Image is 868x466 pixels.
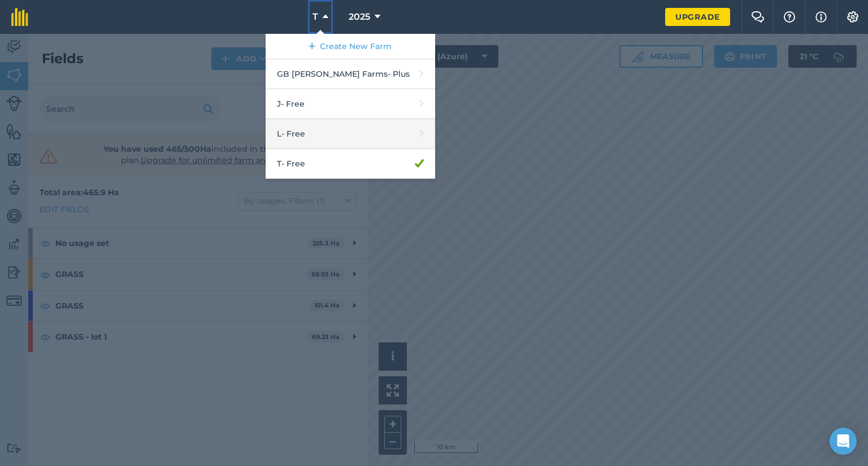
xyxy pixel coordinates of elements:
[266,34,435,59] a: Create New Farm
[830,428,857,455] div: Open Intercom Messenger
[751,11,765,23] img: Two speech bubbles overlapping with the left bubble in the forefront
[11,8,28,26] img: fieldmargin Logo
[783,11,796,23] img: A question mark icon
[815,10,827,24] img: svg+xml;base64,PHN2ZyB4bWxucz0iaHR0cDovL3d3dy53My5vcmcvMjAwMC9zdmciIHdpZHRoPSIxNyIgaGVpZ2h0PSIxNy...
[349,10,370,24] span: 2025
[266,149,435,179] a: T- Free
[266,59,435,89] a: GB [PERSON_NAME] Farms- Plus
[266,89,435,119] a: J- Free
[846,11,860,23] img: A cog icon
[313,10,318,24] span: T
[266,119,435,149] a: L- Free
[665,8,730,26] a: Upgrade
